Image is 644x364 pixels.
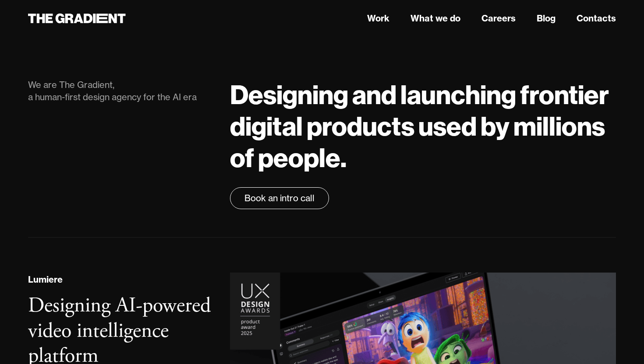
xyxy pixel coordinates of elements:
a: Blog [537,12,556,25]
a: Book an intro call [230,187,329,209]
a: What we do [410,12,460,25]
h1: Designing and launching frontier digital products used by millions of people. [230,79,616,173]
a: Work [367,12,389,25]
a: Contacts [577,12,616,25]
div: Lumiere [28,273,63,286]
a: Careers [481,12,516,25]
div: We are The Gradient, a human-first design agency for the AI era [28,79,212,103]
